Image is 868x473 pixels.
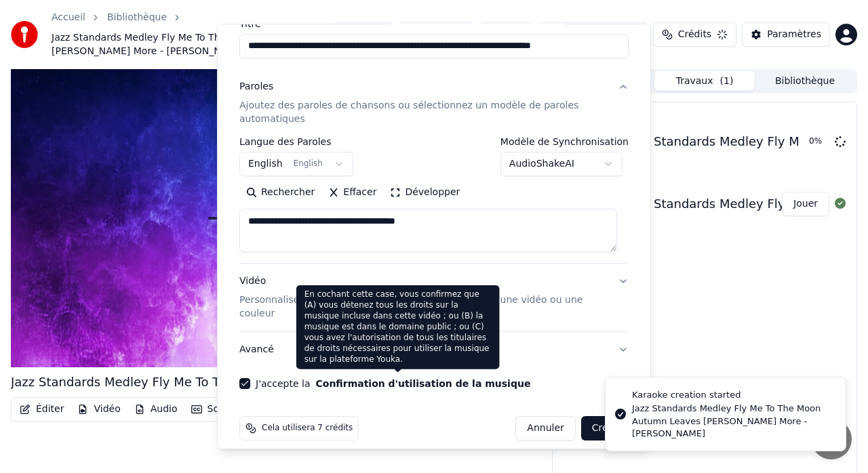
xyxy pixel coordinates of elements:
[321,182,383,203] button: Effacer
[500,137,629,146] label: Modèle de Synchronisation
[239,182,321,203] button: Rechercher
[256,379,530,388] label: J'accepte la
[239,80,273,94] div: Paroles
[515,416,575,440] button: Annuler
[296,285,500,369] div: En cochant cette case, vous confirmez que (A) vous détenez tous les droits sur la musique incluse...
[239,293,607,321] p: Personnaliser le vidéo de karaoké : utiliser une image, une vidéo ou une couleur
[315,379,530,388] button: J'accepte la
[239,137,353,146] label: Langue des Paroles
[581,416,629,440] button: Créer
[239,137,629,263] div: ParolesAjoutez des paroles de chansons ou sélectionnez un modèle de paroles automatiques
[383,182,467,203] button: Développer
[262,423,353,434] span: Cela utilisera 7 crédits
[239,19,629,28] label: Titre
[239,264,629,331] button: VidéoPersonnaliser le vidéo de karaoké : utiliser une image, une vidéo ou une couleur
[239,332,629,367] button: Avancé
[239,99,607,126] p: Ajoutez des paroles de chansons ou sélectionnez un modèle de paroles automatiques
[239,69,629,137] button: ParolesAjoutez des paroles de chansons ou sélectionnez un modèle de paroles automatiques
[239,274,607,321] div: Vidéo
